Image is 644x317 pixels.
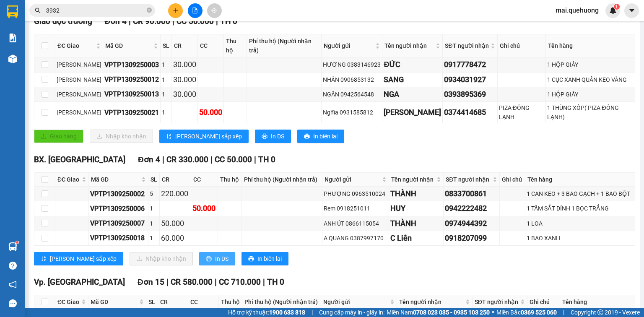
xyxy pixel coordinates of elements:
[105,41,152,50] span: Mã GD
[161,232,189,244] div: 60.000
[492,311,494,314] span: ⚪️
[206,256,212,262] span: printer
[390,232,442,244] div: C Liên
[188,295,219,309] th: CC
[218,173,242,187] th: Thu hộ
[148,173,160,187] th: SL
[324,204,387,213] div: Rem 0918251011
[242,173,322,187] th: Phí thu hộ (Người nhận trả)
[103,87,161,102] td: VPTP1309250013
[172,16,174,26] span: |
[628,7,636,14] span: caret-down
[103,73,161,87] td: VPTP1309250012
[257,254,282,263] span: In biên lai
[399,297,464,307] span: Tên người nhận
[161,188,189,200] div: 220.000
[34,130,83,143] button: uploadGiao hàng
[90,130,153,143] button: downloadNhập kho nhận
[104,60,159,70] div: VPTP1309250003
[527,189,634,198] div: 1 CAN KEO + 3 BAO GẠCH + 1 BAO BỘT
[609,7,617,14] img: icon-new-feature
[90,203,146,214] div: VPTP1309250006
[323,297,388,307] span: Người gửi
[527,295,560,309] th: Ghi chú
[324,41,374,50] span: Người gửi
[166,155,208,164] span: CR 330.000
[150,219,158,228] div: 1
[443,87,497,102] td: 0393895369
[133,16,170,26] span: CR 90.000
[390,188,442,200] div: THÀNH
[614,4,620,10] sup: 1
[444,231,500,246] td: 0918207099
[389,231,444,246] td: C Liên
[103,102,161,123] td: VPTP1309250021
[215,277,217,287] span: |
[547,103,634,122] div: 1 THÙNG XỐP( PIZA ĐÔNG LẠNH)
[241,252,288,265] button: printerIn biên lai
[8,242,17,251] img: warehouse-icon
[323,108,381,117] div: Nghĩa 0931585812
[91,297,138,307] span: Mã GD
[166,277,169,287] span: |
[389,187,444,201] td: THÀNH
[173,59,196,70] div: 30.000
[161,34,172,57] th: SL
[324,234,387,243] div: A QUANG 0387997170
[162,108,170,117] div: 1
[444,74,496,86] div: 0934031927
[323,60,381,69] div: HƯƠNG 0383146923
[46,6,145,15] input: Tìm tên, số ĐT hoặc mã đơn
[160,173,191,187] th: CR
[219,277,261,287] span: CC 710.000
[89,187,148,201] td: VPTP1309250002
[224,34,247,57] th: Thu hộ
[158,295,189,309] th: CR
[90,189,146,199] div: VPTP1309250002
[91,175,139,184] span: Mã GD
[192,203,216,214] div: 50.000
[391,175,435,184] span: Tên người nhận
[389,216,444,231] td: THÀNH
[496,308,557,317] span: Miền Bắc
[34,252,123,265] button: sort-ascending[PERSON_NAME] sắp xếp
[90,218,146,229] div: VPTP1309250007
[498,34,546,57] th: Ghi chú
[262,133,267,140] span: printer
[549,5,605,16] span: mai.quehuong
[444,59,496,70] div: 0917778472
[254,155,256,164] span: |
[500,173,525,187] th: Ghi chú
[319,308,384,317] span: Cung cấp máy in - giấy in:
[57,297,80,307] span: ĐC Giao
[312,308,313,317] span: |
[172,34,198,57] th: CR
[104,74,159,85] div: VPTP1309250012
[258,155,275,164] span: TH 0
[382,87,443,102] td: NGA
[324,219,387,228] div: ANH ÚT 0866115054
[89,201,148,216] td: VPTP1309250006
[527,234,634,243] div: 1 BAO XANH
[444,88,496,100] div: 0393895369
[499,103,545,122] div: PIZA ĐÔNG LẠNH
[9,262,17,270] span: question-circle
[198,34,224,57] th: CC
[443,102,497,123] td: 0374414685
[563,308,564,317] span: |
[207,3,222,18] button: aim
[173,88,196,100] div: 30.000
[597,309,603,315] span: copyright
[271,132,284,141] span: In DS
[7,5,18,18] img: logo-vxr
[34,16,92,26] span: Giao dọc đường
[267,277,284,287] span: TH 0
[211,8,217,13] span: aim
[446,175,491,184] span: SĐT người nhận
[390,218,442,229] div: THÀNH
[521,309,557,316] strong: 0369 525 060
[248,256,254,262] span: printer
[130,252,193,265] button: downloadNhập kho nhận
[34,155,125,164] span: BX. [GEOGRAPHIC_DATA]
[162,60,170,69] div: 1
